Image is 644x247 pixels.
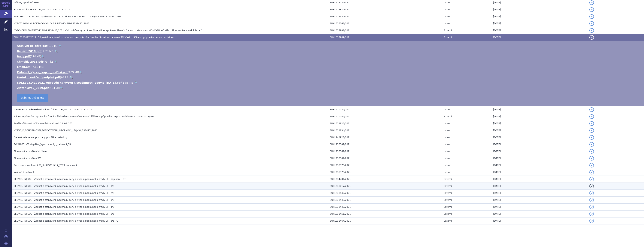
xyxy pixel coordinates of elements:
[48,44,57,47] span: 113 kB
[444,220,452,222] span: Externí
[444,15,451,18] span: Interní
[135,81,138,84] a: 🔍
[14,22,89,25] span: VYROZUMĚNÍ_O_POKRAČOVÁNÍ_V_SŘ_LEQVIO_SUKLS231417_2021
[17,65,640,69] li: ( )
[14,129,97,132] span: VÝZVA_K_SOUČINNOSTI_POSKYTOVÁNÍ_INFORMACÍ_LEQVIO_231417_2021
[328,197,442,204] td: SUKL231445/2021
[14,199,114,201] span: LEQVIO, INJ SOL - Žádost o stanovení maximální ceny a výše a podmínek úhrady LP - 3/6
[60,86,63,89] a: 🔍
[59,44,62,47] a: 🔍
[444,164,451,167] span: Interní
[328,134,442,141] td: SUKL242928/2021
[589,135,594,140] button: detail
[17,65,31,68] a: Email.eml
[31,55,40,58] span: 110 kB
[444,136,451,139] span: Interní
[17,76,60,79] a: Protokol ověření podpisů.pdf
[328,141,442,148] td: SUKL236382/2021
[444,22,451,25] span: Interní
[123,81,133,84] span: 1.56 MB
[14,192,114,194] span: LEQVIO, INJ SOL - Žádost o stanovení maximální ceny a výše a podmínek úhrady LP - 2/6
[589,114,594,119] button: detail
[444,129,451,132] span: Interní
[328,20,442,27] td: SUKL336162/2021
[14,1,40,4] span: Důkazy opatřené SÚKL
[50,86,59,89] span: 533 kB
[444,1,451,4] span: Interní
[491,20,588,27] td: [DATE]
[444,29,452,32] span: Externí
[328,162,442,169] td: SUKL236375/2021
[17,44,640,48] li: ( )
[17,70,640,74] li: ( )
[328,211,442,217] td: SUKL231451/2021
[14,36,175,39] span: SUKLS231417/2021: Odpověď na výzvu k součinnosti ve správním řízení o žádosti o stanovení MC+VaPÚ...
[491,120,588,127] td: [DATE]
[491,6,588,13] td: [DATE]
[444,36,452,39] span: Externí
[491,13,588,20] td: [DATE]
[444,122,451,125] span: Interní
[14,15,123,18] span: SDĚLENÍ_O_UKONČENÍ_ZJIŠŤOVÁNÍ_PODKLADŮ_PRO_ROZHODNUTÍ_LEQVIO_SUKLS231417_2021
[14,206,114,208] span: LEQVIO, INJ SOL - Žádost o stanovení maximální ceny a výše a podmínek úhrady LP - 4/6
[491,197,588,204] td: [DATE]
[44,60,53,63] span: 734 kB
[589,21,594,26] button: detail
[444,157,451,160] span: Interní
[444,185,452,187] span: Externí
[589,149,594,154] button: detail
[328,127,442,134] td: SUKL312834/2021
[14,8,70,11] span: HODNOTÍCÍ_ZPRÁVA_LEQVIO_SUKLS231417_2021
[328,155,442,162] td: SUKL236367/2021
[491,183,588,190] td: [DATE]
[69,71,78,74] span: 189 kB
[54,50,58,53] a: 🔍
[444,8,451,11] span: Interní
[17,60,43,63] a: Chmelík_2016.pdf
[491,148,588,155] td: [DATE]
[14,122,74,125] span: Pověření Novartis CZ - zaměstnanci - od_21_09_2021
[17,86,640,90] li: ( )
[14,150,47,153] span: Plné moci a pověření držitele
[589,14,594,19] button: detail
[14,178,126,180] span: LEQVIO, INJ SOL - Žádost o stanovení maximální ceny a výše a podmínek úhrady LP - doplnění - OT
[589,191,594,195] button: detail
[491,134,588,141] td: [DATE]
[17,44,47,47] a: Archivní doložka.pdf
[491,162,588,169] td: [DATE]
[14,164,77,167] span: Potvrzení o zaplacení SP_SUKLS231417_2021 - odeslání
[491,169,588,176] td: [DATE]
[589,219,594,223] button: detail
[79,71,82,74] a: 🔍
[589,7,594,12] button: detail
[14,136,67,139] span: Cenové reference, podklady pro ZÚ a metodiky
[589,35,594,40] button: detail
[32,65,43,68] span: 7.83 MB
[17,81,122,84] a: SUKLS2314172021_odpověď na výzvu k součinnosti_Leqvio_[DATE].pdf
[444,206,452,208] span: Externí
[491,34,588,41] td: [DATE]
[491,176,588,183] td: [DATE]
[444,171,451,174] span: Interní
[14,171,34,174] span: Validační protokol
[444,115,452,118] span: Externí
[17,94,48,102] a: Stáhnout všechno
[328,204,442,211] td: SUKL231449/2021
[328,190,442,197] td: SUKL231442/2021
[328,34,442,41] td: SUKL335969/2021
[589,121,594,126] button: detail
[589,107,594,112] button: detail
[17,55,640,58] li: ( )
[70,76,73,79] a: 🔍
[17,55,30,58] a: Body.pdf
[14,29,205,32] span: "OBCHODNÍ TAJEMSTVÍ" SUKLS231417/2021: Odpověď na výzvu k součinnosti ve správním řízení o žádost...
[17,76,640,79] li: ( )
[589,205,594,209] button: detail
[14,213,114,215] span: LEQVIO, INJ SOL - Žádost o stanovení maximální ceny a výše a podmínek úhrady LP - 5/6
[444,143,451,146] span: Interní
[14,157,41,160] span: Plné moci a pověření ZP
[589,142,594,147] button: detail
[17,86,49,89] a: Zlatohlávek_2019.pdf
[444,192,452,194] span: Externí
[17,49,640,53] li: ( )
